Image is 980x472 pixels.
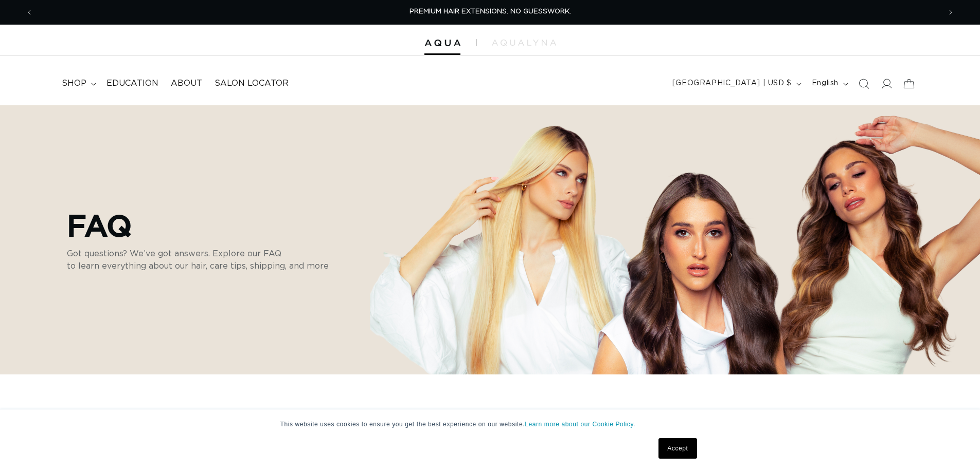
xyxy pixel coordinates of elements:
[409,8,571,15] span: PREMIUM HAIR EXTENSIONS. NO GUESSWORK.
[18,3,41,22] button: Previous announcement
[525,421,635,428] a: Learn more about our Cookie Policy.
[666,74,806,93] button: [GEOGRAPHIC_DATA] | USD $
[67,248,329,272] p: Got questions? We’ve got answers. Explore our FAQ to learn everything about our hair, care tips, ...
[67,207,329,242] p: faq
[424,40,460,47] img: Aqua Hair Extensions
[852,72,875,95] summary: Search
[106,78,158,89] span: Education
[939,3,962,22] button: Next announcement
[806,74,852,93] button: English
[658,438,697,459] a: Accept
[56,72,100,95] summary: shop
[215,78,289,89] span: Salon Locator
[208,72,295,95] a: Salon Locator
[492,40,556,46] img: aqualyna.com
[165,72,208,95] a: About
[280,420,700,429] p: This website uses cookies to ensure you get the best experience on our website.
[100,72,165,95] a: Education
[672,78,792,89] span: [GEOGRAPHIC_DATA] | USD $
[812,78,839,89] span: English
[171,78,202,89] span: About
[62,78,86,89] span: shop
